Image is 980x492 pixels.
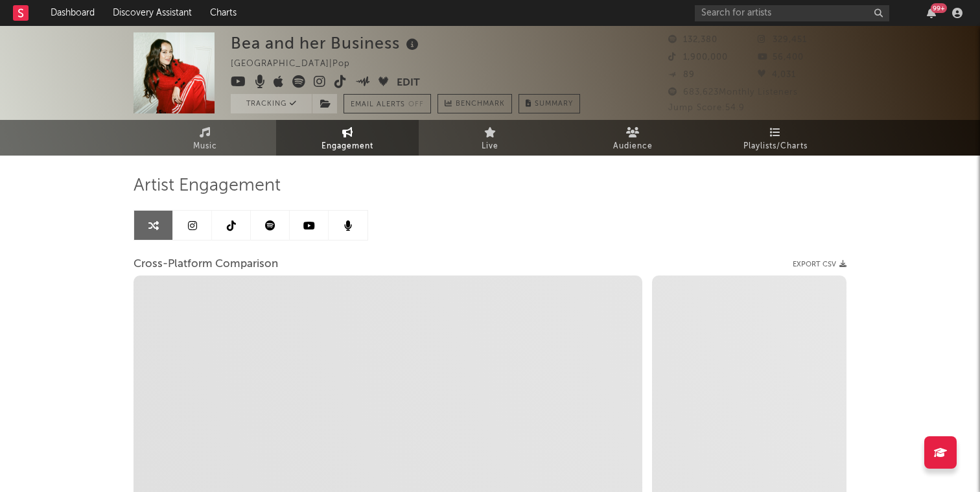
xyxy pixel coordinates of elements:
[758,36,807,44] span: 329,451
[743,139,808,154] span: Playlists/Charts
[134,120,276,156] a: Music
[535,100,573,108] span: Summary
[704,120,846,156] a: Playlists/Charts
[695,5,889,21] input: Search for artists
[231,56,365,72] div: [GEOGRAPHIC_DATA] | Pop
[456,97,505,112] span: Benchmark
[482,139,498,154] span: Live
[927,8,936,18] button: 99+
[931,3,947,13] div: 99 +
[668,36,717,44] span: 132,380
[437,94,512,113] a: Benchmark
[668,104,745,112] span: Jump Score: 54.9
[668,88,798,97] span: 683,623 Monthly Listeners
[321,139,373,154] span: Engagement
[613,139,653,154] span: Audience
[668,53,728,62] span: 1,900,000
[397,75,420,91] button: Edit
[519,94,580,113] button: Summary
[276,120,419,156] a: Engagement
[134,257,278,272] span: Cross-Platform Comparison
[419,120,561,156] a: Live
[668,71,695,79] span: 89
[793,261,846,268] button: Export CSV
[758,53,804,62] span: 56,400
[193,139,217,154] span: Music
[344,94,431,113] button: Email AlertsOff
[231,32,422,54] div: Bea and her Business
[134,178,281,194] span: Artist Engagement
[231,94,312,113] button: Tracking
[561,120,704,156] a: Audience
[408,101,424,108] em: Off
[758,71,796,79] span: 4,031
